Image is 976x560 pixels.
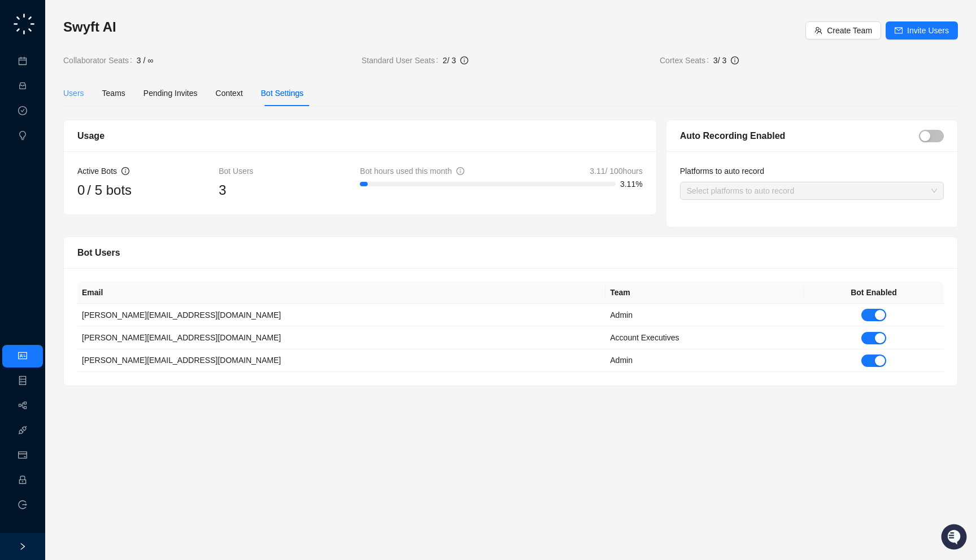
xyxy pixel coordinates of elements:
a: 📚Docs [7,154,46,174]
a: Powered byPylon [80,185,137,194]
span: info-circle [460,56,468,64]
span: team [814,27,822,34]
iframe: Open customer support [940,523,970,553]
img: logo-small-C4UdH2pc.png [11,11,37,37]
span: info-circle [456,167,464,175]
td: Admin [605,349,804,372]
div: Bot hours used this month [360,165,452,177]
h3: Swyft AI [63,18,805,36]
div: Bot Users [77,246,944,260]
th: Bot Enabled [804,282,944,304]
div: Usage [77,129,643,143]
span: 3 / 3 [713,56,726,65]
th: Team [605,282,804,304]
span: Status [62,158,87,169]
div: Context [216,87,243,99]
td: [PERSON_NAME][EMAIL_ADDRESS][DOMAIN_NAME] [77,349,605,372]
th: Email [77,282,605,304]
span: Standard User Seats [361,54,443,67]
a: 📶Status [46,154,91,174]
img: 5124521997842_fc6d7dfcefe973c2e489_88.png [11,102,32,123]
div: Auto Recording Enabled [680,129,919,143]
span: Invite Users [907,24,949,37]
img: Swyft AI [11,11,34,34]
span: 3 / ∞ [137,54,153,67]
div: Teams [102,87,125,99]
span: Create Team [827,24,872,37]
span: mail [895,27,903,34]
td: [PERSON_NAME][EMAIL_ADDRESS][DOMAIN_NAME] [77,304,605,326]
span: info-circle [121,167,129,175]
p: Welcome 👋 [11,45,206,63]
div: We're available if you need us! [38,113,143,123]
button: Invite Users [886,21,958,40]
div: Users [63,87,84,99]
span: Pylon [112,186,137,194]
span: 0 [77,182,85,198]
span: Collaborator Seats [63,54,137,67]
button: Start new chat [192,106,206,119]
label: Platforms to auto record [680,165,772,177]
td: Account Executives [605,326,804,349]
div: 📶 [51,159,60,168]
div: Bot Settings [261,87,304,99]
div: Start new chat [38,102,185,113]
span: 3.11% [620,180,643,188]
td: Admin [605,304,804,326]
div: Bot Users [219,165,360,177]
div: Active Bots [77,165,117,177]
span: Pending Invites [143,89,198,98]
div: 📚 [11,159,20,168]
td: [PERSON_NAME][EMAIL_ADDRESS][DOMAIN_NAME] [77,326,605,349]
span: right [19,542,27,550]
span: logout [18,500,27,509]
span: 2 / 3 [443,56,456,65]
span: / 5 bots [87,180,132,201]
span: 3.11 / 100 hours [590,167,642,176]
span: info-circle [731,56,739,64]
h2: How can we help? [11,63,206,81]
span: Docs [23,158,42,169]
span: 3 [219,182,226,198]
button: Create Team [805,21,881,40]
span: Cortex Seats [660,54,713,67]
